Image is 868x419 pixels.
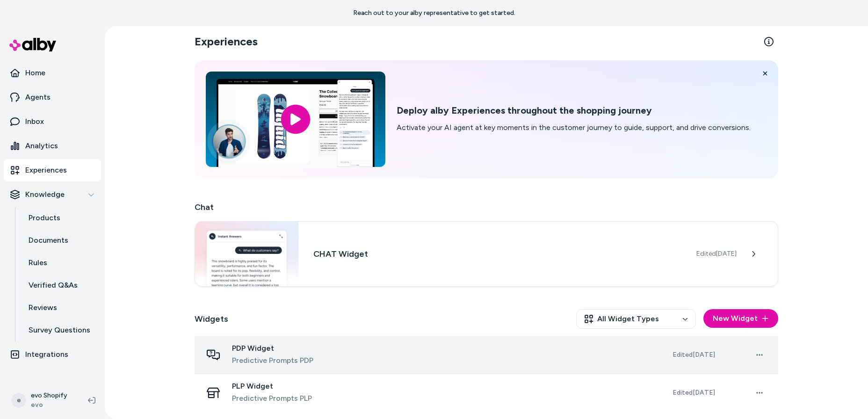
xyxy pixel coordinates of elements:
[232,393,312,404] span: Predictive Prompts PLP
[4,86,101,108] a: Agents
[29,235,68,246] p: Documents
[397,122,751,133] p: Activate your AI agent at key moments in the customer journey to guide, support, and drive conver...
[31,400,67,410] span: evo
[25,349,68,360] p: Integrations
[19,252,101,274] a: Rules
[232,355,313,366] span: Predictive Prompts PDP
[4,159,101,181] a: Experiences
[232,382,312,391] span: PLP Widget
[195,312,228,325] h2: Widgets
[4,343,101,366] a: Integrations
[703,309,778,328] button: New Widget
[29,280,78,291] p: Verified Q&As
[576,309,696,329] button: All Widget Types
[29,212,60,224] p: Products
[673,351,715,359] span: Edited [DATE]
[25,165,67,176] p: Experiences
[195,201,778,214] h2: Chat
[19,207,101,229] a: Products
[25,140,58,152] p: Analytics
[673,389,715,397] span: Edited [DATE]
[397,105,751,116] h2: Deploy alby Experiences throughout the shopping journey
[313,247,681,260] h3: CHAT Widget
[25,189,65,200] p: Knowledge
[696,249,737,259] span: Edited [DATE]
[195,34,258,49] h2: Experiences
[232,344,313,353] span: PDP Widget
[9,38,56,51] img: alby Logo
[29,257,47,268] p: Rules
[25,116,44,127] p: Inbox
[31,391,67,400] p: evo Shopify
[19,274,101,296] a: Verified Q&As
[4,62,101,84] a: Home
[19,296,101,319] a: Reviews
[29,302,57,313] p: Reviews
[19,319,101,341] a: Survey Questions
[4,183,101,206] button: Knowledge
[29,325,90,336] p: Survey Questions
[353,8,515,18] p: Reach out to your alby representative to get started.
[11,393,26,408] span: e
[6,385,80,415] button: eevo Shopifyevo
[4,110,101,133] a: Inbox
[195,221,778,287] a: Chat widgetCHAT WidgetEdited[DATE]
[25,92,51,103] p: Agents
[195,222,298,286] img: Chat widget
[25,67,45,79] p: Home
[19,229,101,252] a: Documents
[4,135,101,157] a: Analytics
